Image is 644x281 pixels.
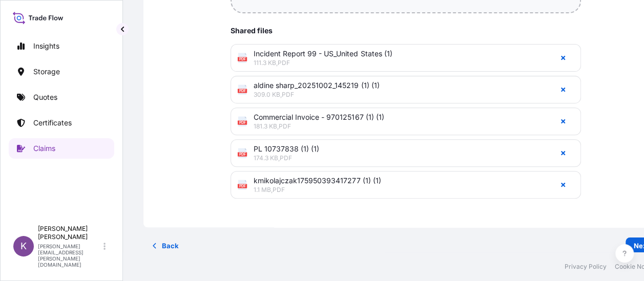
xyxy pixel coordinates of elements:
[231,26,580,36] span: Shared files
[33,143,55,154] p: Claims
[9,61,114,82] a: Storage
[33,118,72,128] p: Certificates
[162,241,179,251] p: Back
[143,237,187,254] button: Back
[254,176,545,186] span: kmikolajczak175950393417277 (1) (1)
[33,67,60,77] p: Storage
[254,122,545,131] span: 181.3 KB , PDF
[254,154,545,162] span: 174.3 KB , PDF
[254,49,545,59] span: Incident Report 99 - US_United States (1)
[33,41,59,51] p: Insights
[254,91,545,99] span: 309.0 KB , PDF
[38,243,101,268] p: [PERSON_NAME][EMAIL_ADDRESS][PERSON_NAME][DOMAIN_NAME]
[239,121,246,124] text: PDF
[9,138,114,159] a: Claims
[254,59,545,67] span: 111.3 KB , PDF
[9,113,114,133] a: Certificates
[254,112,545,122] span: Commercial Invoice - 970125167 (1) (1)
[20,241,27,251] span: K
[239,89,246,93] text: PDF
[239,57,246,61] text: PDF
[33,92,57,102] p: Quotes
[9,36,114,56] a: Insights
[9,87,114,107] a: Quotes
[38,225,101,241] p: [PERSON_NAME] [PERSON_NAME]
[239,184,246,188] text: PDF
[254,144,545,154] span: PL 10737838 (1) (1)
[254,80,545,91] span: aldine sharp_20251002_145219 (1) (1)
[254,186,545,194] span: 1.1 MB , PDF
[239,153,246,156] text: PDF
[565,263,607,271] a: Privacy Policy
